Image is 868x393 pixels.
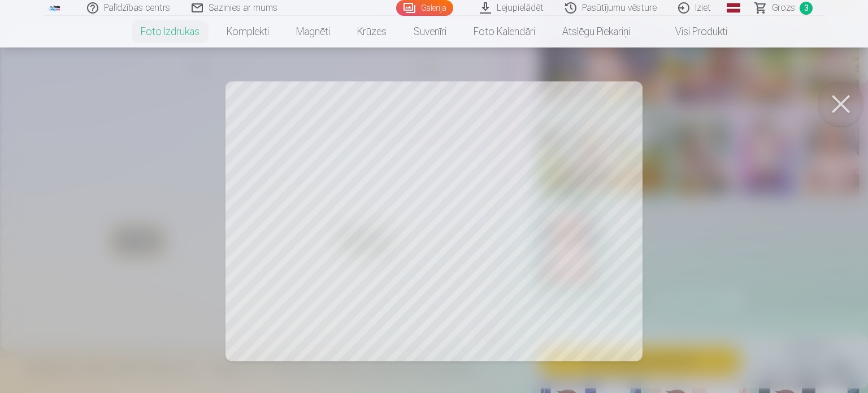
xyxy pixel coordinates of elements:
[49,5,61,11] img: /fa1
[644,16,741,47] a: Visi produkti
[549,16,644,47] a: Atslēgu piekariņi
[460,16,549,47] a: Foto kalendāri
[283,16,344,47] a: Magnēti
[800,2,813,15] span: 3
[127,16,213,47] a: Foto izdrukas
[213,16,283,47] a: Komplekti
[400,16,460,47] a: Suvenīri
[772,1,795,15] span: Grozs
[344,16,400,47] a: Krūzes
